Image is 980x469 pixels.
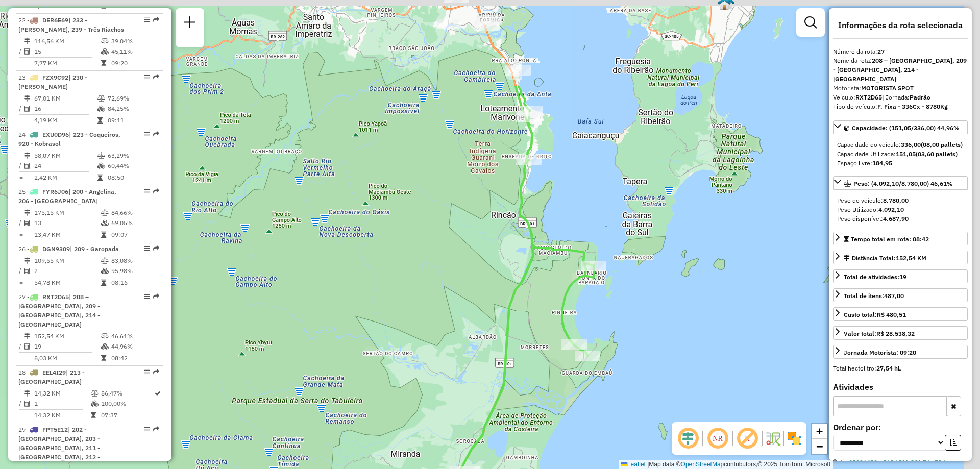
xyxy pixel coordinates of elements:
[111,353,159,363] td: 08:42
[833,382,968,392] h4: Atividades
[144,74,150,80] em: Opções
[144,426,150,432] em: Opções
[844,310,906,319] div: Custo total:
[34,115,97,126] td: 4,19 KM
[833,269,968,283] a: Total de atividades:19
[24,390,30,397] i: Distância Total
[111,58,159,68] td: 09:20
[18,161,23,171] td: /
[111,266,159,276] td: 95,98%
[786,430,802,447] img: Exibir/Ocultar setores
[833,232,968,245] a: Tempo total em rota: 08:42
[765,430,781,447] img: Fluxo de ruas
[18,410,23,421] td: =
[18,368,85,385] span: 28 -
[833,20,968,30] h4: Informações da rota selecionada
[111,230,159,240] td: 09:07
[24,48,30,55] i: Total de Atividades
[42,368,66,376] span: EEL4I29
[833,307,968,321] a: Custo total:R$ 480,51
[70,245,119,253] span: | 209 - Garopada
[111,46,159,57] td: 45,11%
[34,410,90,421] td: 14,32 KM
[861,84,914,92] strong: MOTORISTA SPOT
[111,256,159,266] td: 83,08%
[812,424,827,439] a: Zoom in
[883,215,909,223] strong: 4.687,90
[18,245,119,253] span: 26 -
[153,369,159,375] em: Rota exportada
[101,333,109,339] i: % de utilização do peso
[833,136,968,172] div: Capacidade: (151,05/336,00) 44,96%
[833,345,968,359] a: Jornada Motorista: 09:20
[884,292,904,300] strong: 487,00
[24,268,30,274] i: Total de Atividades
[34,151,97,161] td: 58,07 KM
[18,73,87,90] span: | 230 - [PERSON_NAME]
[24,220,30,226] i: Total de Atividades
[101,220,109,226] i: % de utilização da cubagem
[837,196,909,204] span: Peso do veículo:
[24,153,30,159] i: Distância Total
[812,439,827,454] a: Zoom out
[896,150,916,158] strong: 151,05
[101,388,154,399] td: 86,47%
[34,93,97,104] td: 67,01 KM
[101,38,109,44] i: % de utilização do peso
[877,311,906,318] strong: R$ 480,51
[144,17,150,23] em: Opções
[34,218,101,228] td: 13
[18,266,23,276] td: /
[34,353,101,363] td: 8,03 KM
[18,58,23,68] td: =
[97,163,105,169] i: % de utilização da cubagem
[153,188,159,194] em: Rota exportada
[144,131,150,137] em: Opções
[833,120,968,134] a: Capacidade: (151,05/336,00) 44,96%
[153,17,159,23] em: Rota exportada
[18,368,85,385] span: | 213 - [GEOGRAPHIC_DATA]
[42,73,68,81] span: FZX9C92
[107,104,159,114] td: 84,25%
[24,333,30,339] i: Distância Total
[18,399,23,409] td: /
[107,115,159,126] td: 09:11
[833,192,968,228] div: Peso: (4.092,10/8.780,00) 46,61%
[844,348,916,357] div: Jornada Motorista: 09:20
[619,460,833,469] div: Map data © contributors,© 2025 TomTom, Microsoft
[18,16,124,33] span: 22 -
[18,188,116,205] span: | 200 - Angelina, 206 - [GEOGRAPHIC_DATA]
[833,102,968,111] div: Tipo do veículo:
[34,399,90,409] td: 1
[107,151,159,161] td: 63,29%
[180,12,200,35] a: Nova sessão e pesquisa
[144,369,150,375] em: Opções
[852,124,960,132] span: Capacidade: (151,05/336,00) 44,96%
[153,245,159,252] em: Rota exportada
[153,74,159,80] em: Rota exportada
[735,426,759,451] span: Exibir rótulo
[833,288,968,302] a: Total de itens:487,00
[153,293,159,300] em: Rota exportada
[101,258,109,264] i: % de utilização do peso
[97,95,105,102] i: % de utilização do peso
[877,47,885,55] strong: 27
[24,210,30,216] i: Distância Total
[34,208,101,218] td: 175,15 KM
[833,326,968,340] a: Valor total:R$ 28.538,32
[42,188,68,195] span: FYR6J06
[877,103,948,110] strong: F. Fixa - 336Cx - 8780Kg
[833,251,968,264] a: Distância Total:152,54 KM
[111,341,159,352] td: 44,96%
[111,218,159,228] td: 69,05%
[24,38,30,44] i: Distância Total
[24,343,30,350] i: Total de Atividades
[101,48,109,55] i: % de utilização da cubagem
[833,56,968,84] div: Nome da rota:
[34,172,97,183] td: 2,42 KM
[876,364,901,372] strong: 27,54 hL
[876,330,915,337] strong: R$ 28.538,32
[34,278,101,288] td: 54,78 KM
[34,256,101,266] td: 109,55 KM
[837,159,964,168] div: Espaço livre:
